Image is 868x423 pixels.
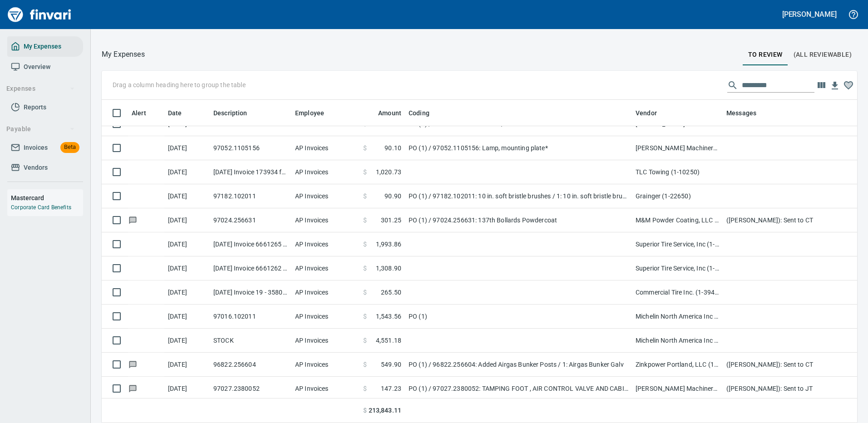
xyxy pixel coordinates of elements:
[363,143,367,152] span: $
[636,108,669,118] span: Vendor
[24,41,61,52] span: My Expenses
[7,36,83,57] a: My Expenses
[7,157,83,178] a: Vendors
[11,193,83,203] h6: Mastercard
[102,49,145,60] nav: breadcrumb
[632,160,723,184] td: TLC Towing (1-10250)
[132,108,146,118] span: Alert
[128,217,138,223] span: Has messages
[24,162,48,173] span: Vendors
[210,232,291,256] td: [DATE] Invoice 6661265 from Superior Tire Service, Inc (1-10991)
[632,377,723,401] td: [PERSON_NAME] Machinery Co (1-10794)
[409,108,429,118] span: Coding
[213,108,259,118] span: Description
[295,108,336,118] span: Employee
[164,329,210,353] td: [DATE]
[405,184,632,208] td: PO (1) / 97182.102011: 10 in. soft bristle brushes / 1: 10 in. soft bristle brushes
[632,305,723,329] td: Michelin North America Inc (1-10655)
[726,108,756,118] span: Messages
[405,208,632,232] td: PO (1) / 97024.256631: 137th Bollards Powdercoat
[6,123,75,135] span: Payable
[210,329,291,353] td: STOCK
[632,232,723,256] td: Superior Tire Service, Inc (1-10991)
[128,385,138,391] span: Has messages
[363,167,367,177] span: $
[164,208,210,232] td: [DATE]
[632,136,723,160] td: [PERSON_NAME] Machinery Co (1-10794)
[363,192,367,201] span: $
[376,312,401,321] span: 1,543.56
[210,160,291,184] td: [DATE] Invoice 173934 from TLC Towing (1-10250)
[210,256,291,280] td: [DATE] Invoice 6661262 from Superior Tire Service, Inc (1-10991)
[3,80,79,97] button: Expenses
[164,232,210,256] td: [DATE]
[363,240,367,249] span: $
[363,336,367,345] span: $
[363,360,367,369] span: $
[794,49,852,60] span: (All Reviewable)
[409,108,441,118] span: Coding
[632,329,723,353] td: Michelin North America Inc (1-10655)
[369,406,401,415] span: 213,843.11
[164,280,210,305] td: [DATE]
[6,83,75,94] span: Expenses
[210,208,291,232] td: 97024.256631
[366,108,401,118] span: Amount
[405,377,632,401] td: PO (1) / 97027.2380052: TAMPING FOOT , AIR CONTROL VALVE AND CABIN LIGHT
[164,136,210,160] td: [DATE]
[376,167,401,177] span: 1,020.73
[128,361,138,367] span: Has messages
[213,108,247,118] span: Description
[385,192,401,201] span: 90.90
[291,208,360,232] td: AP Invoices
[291,305,360,329] td: AP Invoices
[210,280,291,305] td: [DATE] Invoice 19 - 358011 from Commercial Tire Inc. (1-39436)
[363,264,367,273] span: $
[210,305,291,329] td: 97016.102011
[381,384,401,393] span: 147.23
[291,280,360,305] td: AP Invoices
[102,49,145,60] p: My Expenses
[632,280,723,305] td: Commercial Tire Inc. (1-39436)
[210,353,291,377] td: 96822.256604
[632,353,723,377] td: Zinkpower Portland, LLC (1-10397)
[291,329,360,353] td: AP Invoices
[405,136,632,160] td: PO (1) / 97052.1105156: Lamp, mounting plate*
[385,143,401,152] span: 90.10
[7,97,83,118] a: Reports
[632,256,723,280] td: Superior Tire Service, Inc (1-10991)
[748,49,783,60] span: To Review
[291,184,360,208] td: AP Invoices
[210,377,291,401] td: 97027.2380052
[291,136,360,160] td: AP Invoices
[376,240,401,249] span: 1,993.86
[210,136,291,160] td: 97052.1105156
[168,108,182,118] span: Date
[164,184,210,208] td: [DATE]
[24,102,46,113] span: Reports
[210,184,291,208] td: 97182.102011
[291,256,360,280] td: AP Invoices
[376,264,401,273] span: 1,308.90
[291,160,360,184] td: AP Invoices
[378,108,401,118] span: Amount
[376,336,401,345] span: 4,551.18
[782,10,837,19] h5: [PERSON_NAME]
[7,57,83,77] a: Overview
[168,108,194,118] span: Date
[363,312,367,321] span: $
[7,138,83,158] a: InvoicesBeta
[5,4,74,25] img: Finvari
[636,108,657,118] span: Vendor
[291,353,360,377] td: AP Invoices
[780,7,839,21] button: [PERSON_NAME]
[11,204,71,211] a: Corporate Card Benefits
[363,406,367,415] span: $
[363,216,367,225] span: $
[381,288,401,297] span: 265.50
[363,384,367,393] span: $
[405,305,632,329] td: PO (1)
[632,208,723,232] td: M&M Powder Coating, LLC (1-22248)
[164,256,210,280] td: [DATE]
